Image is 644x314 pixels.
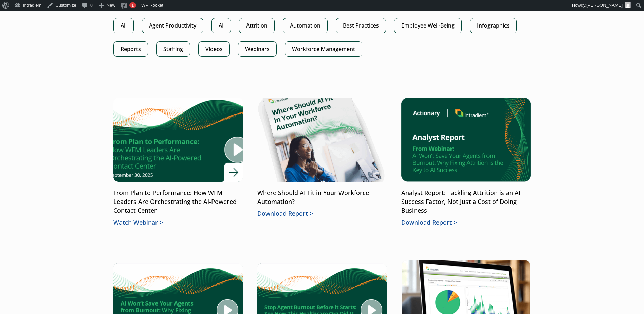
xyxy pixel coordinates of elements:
a: Reports [113,41,148,57]
a: AI [211,18,231,33]
p: From Plan to Performance: How WFM Leaders Are Orchestrating the AI-Powered Contact Center [113,189,243,215]
span: [PERSON_NAME] [586,3,623,8]
a: Analyst Report: Tackling Attrition is an AI Success Factor, Not Just a Cost of Doing BusinessDown... [401,98,531,227]
a: Videos [198,41,230,57]
a: Infographics [470,18,517,33]
a: Webinars [238,41,277,57]
a: Automation [283,18,328,33]
p: Where Should AI Fit in Your Workforce Automation? [257,189,387,206]
a: Workforce Management [285,41,362,57]
a: Employee Well-Being [394,18,462,33]
p: Download Report [257,209,387,218]
a: Attrition [239,18,275,33]
a: Agent Productivity [142,18,203,33]
img: Where Should AI Fit in Your Workforce Automation? [257,98,387,182]
span: 1 [131,3,134,8]
a: Where Should AI Fit in Your Workforce Automation?Where Should AI Fit in Your Workforce Automation... [257,98,387,218]
a: Staffing [156,41,190,57]
p: Analyst Report: Tackling Attrition is an AI Success Factor, Not Just a Cost of Doing Business [401,189,531,215]
a: Best Practices [336,18,386,33]
a: All [113,18,134,33]
a: From Plan to Performance: How WFM Leaders Are Orchestrating the AI-Powered Contact CenterWatch We... [113,98,243,227]
p: Watch Webinar [113,218,243,227]
p: Download Report [401,218,531,227]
